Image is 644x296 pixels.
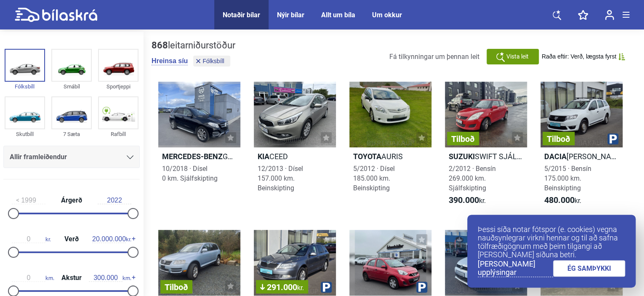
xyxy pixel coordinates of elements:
[92,235,131,243] span: kr.
[165,283,188,291] span: Tilboð
[353,152,381,161] b: Toyota
[62,236,81,243] span: Verð
[445,152,527,161] h2: SWIFT SJÁLFSKIPTUR
[542,53,625,60] button: Raða eftir: Verð, lægsta fyrst
[12,235,51,243] span: kr.
[254,152,336,161] h2: CEED
[544,165,591,192] span: 5/2015 · Bensín 175.000 km. Beinskipting
[607,133,618,144] img: parking.png
[449,165,496,192] span: 2/2012 · Bensín 269.000 km. Sjálfskipting
[152,40,235,51] div: leitarniðurstöður
[372,11,402,19] a: Um okkur
[193,56,230,67] button: Fólksbíll
[478,225,625,259] p: Þessi síða notar fótspor (e. cookies) vegna nauðsynlegrar virkni hennar og til að safna tölfræðig...
[321,282,332,293] img: parking.png
[540,152,623,161] h2: [PERSON_NAME]
[605,10,614,20] img: user-login.svg
[10,151,67,163] span: Allir framleiðendur
[544,195,575,205] b: 480.000
[12,274,54,282] span: km.
[59,275,84,281] span: Akstur
[542,53,616,60] span: Raða eftir: Verð, lægsta fyrst
[478,260,553,277] a: [PERSON_NAME] upplýsingar
[254,82,336,213] a: KiaCEED12/2013 · Dísel157.000 km. Beinskipting
[5,82,45,91] div: Fólksbíll
[445,82,527,213] a: TilboðSuzukiSWIFT SJÁLFSKIPTUR2/2012 · Bensín269.000 km. Sjálfskipting390.000kr.
[349,152,431,161] h2: AURIS
[544,152,567,161] b: Dacia
[277,11,304,19] a: Nýir bílar
[297,284,304,292] span: kr.
[162,152,223,161] b: Mercedes-Benz
[544,195,581,205] span: kr.
[98,129,138,139] div: Rafbíll
[223,11,260,19] a: Notaðir bílar
[89,274,131,282] span: km.
[98,82,138,91] div: Sportjeppi
[258,165,303,192] span: 12/2013 · Dísel 157.000 km. Beinskipting
[152,40,168,51] b: 868
[51,129,92,139] div: 7 Sæta
[152,57,188,65] button: Hreinsa síu
[547,135,570,143] span: Tilboð
[553,260,625,277] a: ÉG SAMÞYKKI
[353,165,395,192] span: 5/2012 · Dísel 185.000 km. Beinskipting
[416,282,427,293] img: parking.png
[389,53,479,61] span: Fá tilkynningar um þennan leit
[162,165,218,182] span: 10/2018 · Dísel 0 km. Sjálfskipting
[5,129,45,139] div: Skutbíll
[540,82,623,213] a: TilboðDacia[PERSON_NAME]5/2015 · Bensín175.000 km. Beinskipting480.000kr.
[51,82,92,91] div: Smábíl
[202,58,224,64] span: Fólksbíll
[158,152,240,161] h2: GLE 350 D 4MATIC
[321,11,355,19] a: Allt um bíla
[349,82,431,213] a: ToyotaAURIS5/2012 · Dísel185.000 km. Beinskipting
[449,152,475,161] b: Suzuki
[59,197,84,204] span: Árgerð
[258,152,269,161] b: Kia
[451,135,475,143] span: Tilboð
[506,52,529,61] span: Vista leit
[449,195,486,205] span: kr.
[449,195,479,205] b: 390.000
[158,82,240,213] a: Mercedes-BenzGLE 350 D 4MATIC10/2018 · Dísel0 km. Sjálfskipting
[260,283,304,291] span: 291.000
